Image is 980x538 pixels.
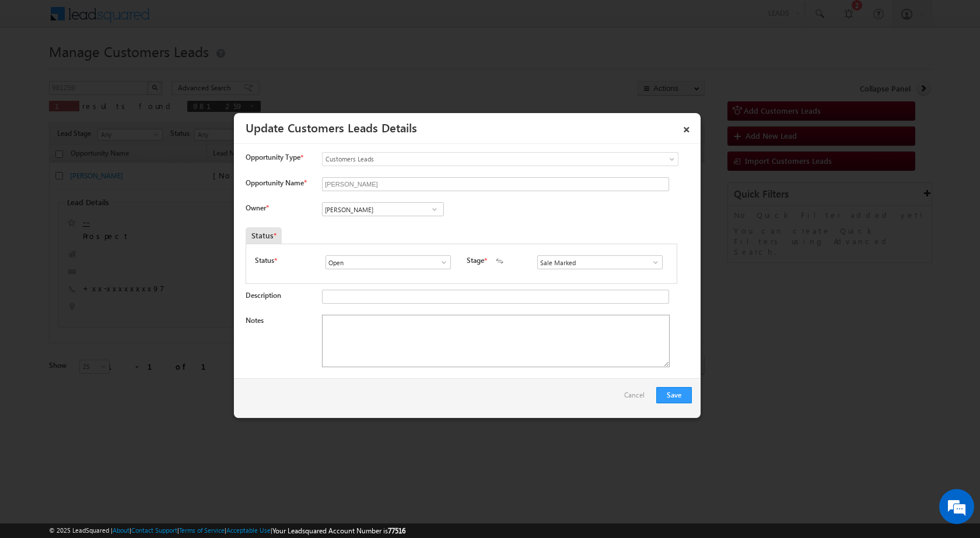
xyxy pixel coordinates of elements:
[325,255,451,269] input: Type to Search
[179,526,225,534] a: Terms of Service
[388,526,405,535] span: 77516
[433,256,448,268] a: Show All Items
[322,202,444,216] input: Type to Search
[131,526,177,534] a: Contact Support
[322,152,678,166] a: Customers Leads
[677,117,696,138] a: ×
[656,387,692,403] button: Save
[246,291,281,300] label: Description
[246,227,282,244] div: Status
[255,255,274,266] label: Status
[645,256,660,268] a: Show All Items
[246,178,306,187] label: Opportunity Name
[49,525,405,536] span: © 2025 LeadSquared | | | | |
[323,154,631,164] span: Customers Leads
[624,387,650,409] a: Cancel
[246,119,417,135] a: Update Customers Leads Details
[427,203,442,215] a: Show All Items
[467,255,484,266] label: Stage
[537,255,663,269] input: Type to Search
[246,152,300,163] span: Opportunity Type
[246,203,268,212] label: Owner
[272,526,405,535] span: Your Leadsquared Account Number is
[246,316,264,325] label: Notes
[113,526,129,534] a: About
[226,526,271,534] a: Acceptable Use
